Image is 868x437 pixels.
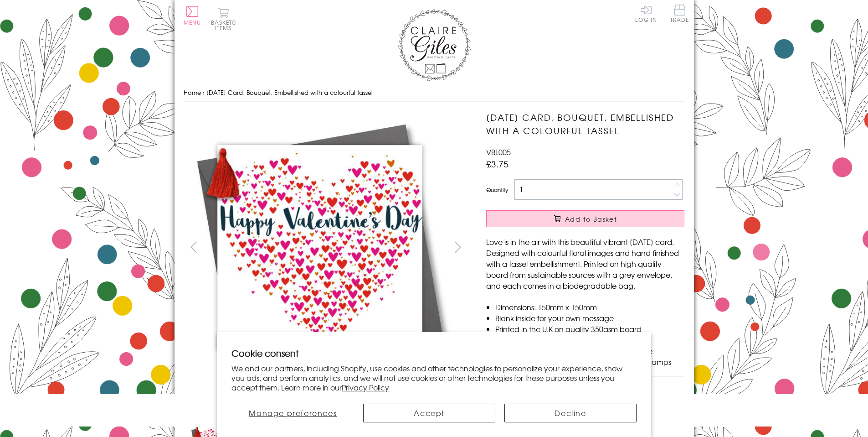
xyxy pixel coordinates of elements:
span: › [203,88,205,97]
span: Add to Basket [565,214,617,224]
span: £3.75 [486,157,508,170]
li: Printed in the U.K on quality 350gsm board [495,323,684,334]
p: We and our partners, including Shopify, use cookies and other technologies to personalize your ex... [231,364,637,392]
button: next [447,237,468,257]
span: Trade [670,5,689,22]
a: Privacy Policy [342,382,389,393]
button: Menu [184,6,201,25]
a: Trade [670,5,689,24]
img: Claire Giles Greetings Cards [398,9,471,81]
nav: breadcrumbs [184,83,685,102]
span: VBL005 [486,146,511,157]
li: Dimensions: 150mm x 150mm [495,302,684,312]
label: Quantity [486,186,508,194]
a: Home [184,88,201,97]
span: Manage preferences [249,407,337,418]
p: Love is in the air with this beautiful vibrant [DATE] card. Designed with colourful floral images... [486,236,684,291]
span: 0 items [215,18,236,32]
button: Add to Basket [486,210,684,227]
button: Basket0 items [211,7,236,31]
li: Blank inside for your own message [495,312,684,323]
button: Manage preferences [231,404,354,422]
button: Decline [504,404,637,422]
img: Valentine's Day Card, Bouquet, Embellished with a colourful tassel [468,111,741,385]
h1: [DATE] Card, Bouquet, Embellished with a colourful tassel [486,111,684,137]
button: Accept [363,404,495,422]
button: prev [184,237,204,257]
h2: Cookie consent [231,347,637,359]
a: Log In [635,5,657,22]
span: Menu [184,18,201,26]
img: Valentine's Day Card, Bouquet, Embellished with a colourful tassel [183,111,457,385]
span: [DATE] Card, Bouquet, Embellished with a colourful tassel [206,88,373,97]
